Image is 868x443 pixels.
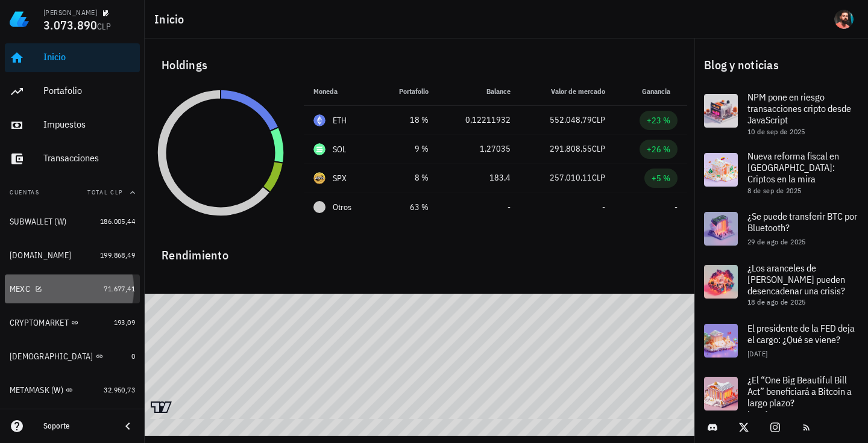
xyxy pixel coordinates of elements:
div: [DEMOGRAPHIC_DATA] [10,352,93,362]
div: ETH [333,114,347,126]
div: CRYPTOMARKET [10,318,69,328]
span: 186.005,44 [100,217,135,226]
img: LedgiFi [10,10,29,29]
span: El presidente de la FED deja el cargo: ¿Qué se viene? [747,322,855,345]
span: - [508,202,511,212]
span: ¿El “One Big Beautiful Bill Act” beneficiará a Bitcoin a largo plazo? [747,374,852,409]
a: CRYPTOMARKET 193,09 [5,308,140,337]
span: ¿Se puede transferir BTC por Bluetooth? [747,210,857,234]
div: [PERSON_NAME] [43,8,97,17]
a: NPM pone en riesgo transacciones cripto desde JavaScript 10 de sep de 2025 [694,84,868,143]
a: El presidente de la FED deja el cargo: ¿Qué se viene? [DATE] [694,314,868,367]
div: +23 % [647,114,670,126]
span: - [675,202,678,212]
div: Holdings [152,46,687,84]
div: SPX [333,172,347,184]
div: SOL-icon [313,143,325,155]
div: 0,12211932 [448,114,511,126]
a: ¿El “One Big Beautiful Bill Act” beneficiará a Bitcoin a largo plazo? [DATE] [694,367,868,426]
a: Impuestos [5,111,140,140]
div: Rendimiento [152,236,687,265]
span: 10 de sep de 2025 [747,127,805,136]
span: 32.950,73 [104,385,135,394]
div: 8 % [386,172,429,184]
div: [DOMAIN_NAME] [10,250,71,261]
span: 3.073.890 [43,17,97,33]
span: CLP [592,143,605,154]
div: 18 % [386,114,429,126]
div: +5 % [652,172,670,184]
div: SOL [333,143,347,155]
div: SPX-icon [313,172,325,184]
a: METAMASK (W) 32.950,73 [5,376,140,404]
div: METAMASK (W) [10,385,63,395]
a: Portafolio [5,77,140,106]
div: avatar [834,10,854,29]
h1: Inicio [154,10,189,29]
span: CLP [97,21,111,32]
div: Portafolio [43,85,135,96]
span: 291.808,55 [550,143,592,154]
a: MEXC 71.677,41 [5,274,140,303]
span: 0 [131,352,135,361]
th: Moneda [304,77,376,106]
span: NPM pone en riesgo transacciones cripto desde JavaScript [747,91,851,126]
div: SUBWALLET (W) [10,217,66,227]
th: Portafolio [376,77,438,106]
span: Ganancia [642,87,678,96]
div: 1,27035 [448,143,511,155]
a: Nueva reforma fiscal en [GEOGRAPHIC_DATA]: Criptos en la mira 8 de sep de 2025 [694,143,868,202]
span: 71.677,41 [104,284,135,293]
a: ¿Se puede transferir BTC por Bluetooth? 29 de ago de 2025 [694,202,868,255]
div: Transacciones [43,152,135,164]
div: 183,4 [448,172,511,184]
span: 552.048,79 [550,114,592,125]
a: Charting by TradingView [151,401,172,413]
div: 63 % [386,201,429,214]
span: Nueva reforma fiscal en [GEOGRAPHIC_DATA]: Criptos en la mira [747,150,839,185]
a: Inicio [5,43,140,72]
div: Soporte [43,421,111,431]
button: CuentasTotal CLP [5,178,140,207]
span: ¿Los aranceles de [PERSON_NAME] pueden desencadenar una crisis? [747,262,845,297]
a: SUBWALLET (W) 186.005,44 [5,207,140,236]
span: 18 de ago de 2025 [747,297,806,306]
span: - [602,202,605,212]
span: CLP [592,114,605,125]
span: [DATE] [747,349,767,358]
div: 9 % [386,143,429,155]
th: Valor de mercado [520,77,615,106]
a: [DOMAIN_NAME] 199.868,49 [5,241,140,270]
div: MEXC [10,284,30,294]
span: 29 de ago de 2025 [747,237,806,246]
div: +26 % [647,143,670,155]
a: Transacciones [5,144,140,173]
span: Total CLP [87,188,123,196]
div: Impuestos [43,119,135,130]
span: 193,09 [114,318,135,327]
a: [DEMOGRAPHIC_DATA] 0 [5,342,140,371]
span: CLP [592,172,605,183]
div: Inicio [43,51,135,63]
span: 8 de sep de 2025 [747,186,801,195]
span: 199.868,49 [100,250,135,259]
th: Balance [438,77,520,106]
div: ETH-icon [313,114,325,126]
span: 257.010,11 [550,172,592,183]
a: ¿Los aranceles de [PERSON_NAME] pueden desencadenar una crisis? 18 de ago de 2025 [694,255,868,314]
span: Otros [333,201,351,214]
div: Blog y noticias [694,46,868,84]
